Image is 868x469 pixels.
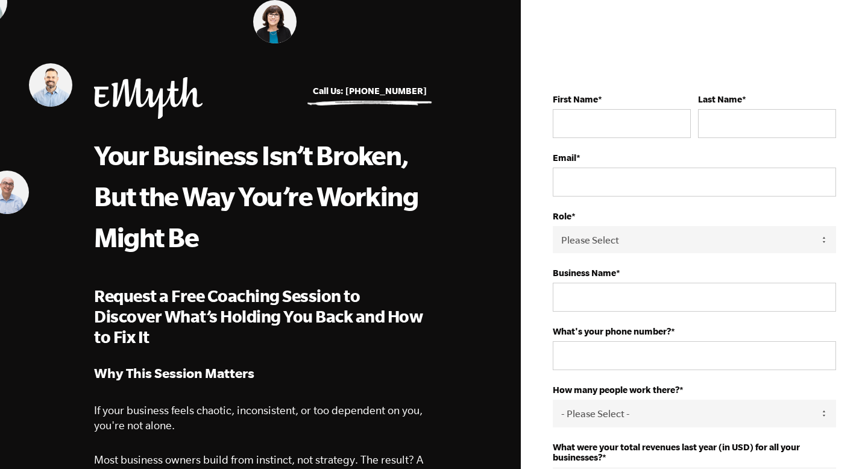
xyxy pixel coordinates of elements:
img: Matt Pierce, EMyth Business Coach [29,63,72,107]
strong: What's your phone number? [553,326,671,336]
iframe: Chat Widget [808,411,868,469]
strong: Why This Session Matters [94,365,254,380]
strong: First Name [553,94,598,104]
a: Call Us: [PHONE_NUMBER] [313,86,427,96]
strong: How many people work there? [553,385,679,395]
strong: What were your total revenues last year (in USD) for all your businesses? [553,442,800,462]
strong: Last Name [698,94,742,104]
strong: Business Name [553,268,616,278]
span: Request a Free Coaching Session to Discover What’s Holding You Back and How to Fix It [94,286,423,346]
strong: Email [553,153,576,163]
img: EMyth [94,77,203,119]
span: If your business feels chaotic, inconsistent, or too dependent on you, you're not alone. [94,404,423,432]
strong: Role [553,211,571,221]
span: Your Business Isn’t Broken, But the Way You’re Working Might Be [94,140,418,252]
